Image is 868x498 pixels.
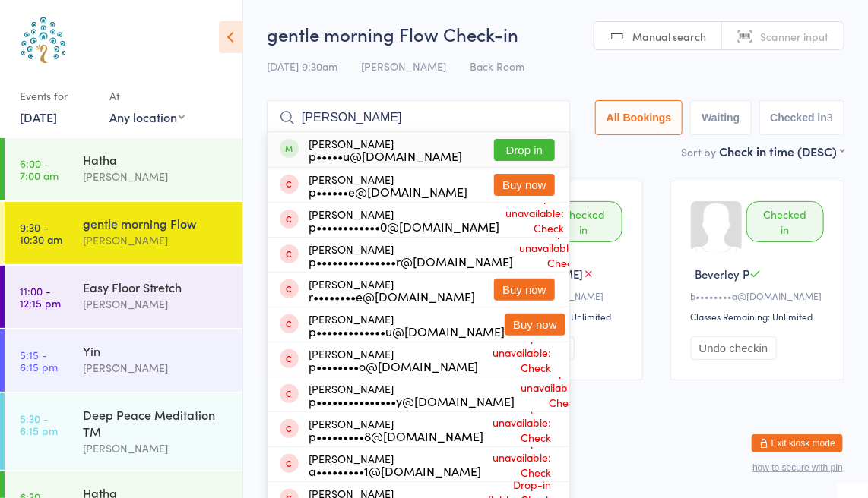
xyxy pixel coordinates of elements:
[544,201,622,242] div: Checked in
[83,151,230,168] div: Hatha
[309,465,481,477] div: a•••••••••1@[DOMAIN_NAME]
[20,84,94,109] div: Events for
[5,266,242,328] a: 11:00 -12:15 pmEasy Floor Stretch[PERSON_NAME]
[83,295,230,313] div: [PERSON_NAME]
[309,150,462,162] div: p•••••u@[DOMAIN_NAME]
[478,326,555,394] span: Drop-in unavailable: Check membership
[759,100,845,135] button: Checked in3
[309,220,499,232] div: p••••••••••••0@[DOMAIN_NAME]
[20,221,62,245] time: 9:30 - 10:30 am
[691,336,777,360] button: Undo checkin
[5,138,242,200] a: 6:00 -7:00 amHatha[PERSON_NAME]
[109,109,185,125] div: Any location
[83,359,230,377] div: [PERSON_NAME]
[515,361,583,429] span: Drop-in unavailable: Check membership
[361,58,446,74] span: [PERSON_NAME]
[752,434,843,452] button: Exit kiosk mode
[309,243,513,267] div: [PERSON_NAME]
[494,174,555,196] button: Buy now
[505,314,565,336] button: Buy now
[20,412,58,437] time: 5:30 - 6:15 pm
[309,278,475,302] div: [PERSON_NAME]
[595,100,683,135] button: All Bookings
[309,395,515,407] div: p•••••••••••••••y@[DOMAIN_NAME]
[309,290,475,302] div: r••••••••e@[DOMAIN_NAME]
[309,173,467,197] div: [PERSON_NAME]
[5,329,242,392] a: 5:15 -6:15 pmYin[PERSON_NAME]
[267,58,337,74] span: [DATE] 9:30am
[20,285,61,309] time: 11:00 - 12:15 pm
[83,232,230,249] div: [PERSON_NAME]
[827,112,833,124] div: 3
[83,342,230,359] div: Yin
[309,185,467,197] div: p••••••e@[DOMAIN_NAME]
[5,202,242,264] a: 9:30 -10:30 amgentle morning Flow[PERSON_NAME]
[483,396,555,464] span: Drop-in unavailable: Check membership
[309,255,513,267] div: p•••••••••••••••r@[DOMAIN_NAME]
[470,58,524,74] span: Back Room
[309,313,505,337] div: [PERSON_NAME]
[83,406,230,440] div: Deep Peace Meditation TM
[309,208,499,232] div: [PERSON_NAME]
[83,215,230,232] div: gentle morning Flow
[309,348,478,372] div: [PERSON_NAME]
[691,289,828,302] div: b••••••••a@[DOMAIN_NAME]
[309,383,515,407] div: [PERSON_NAME]
[681,144,716,159] label: Sort by
[695,266,750,282] span: Beverley P
[83,168,230,185] div: [PERSON_NAME]
[752,462,843,473] button: how to secure with pin
[309,452,481,477] div: [PERSON_NAME]
[760,29,828,44] span: Scanner input
[309,430,483,442] div: p•••••••••8@[DOMAIN_NAME]
[719,143,844,159] div: Check in time (DESC)
[690,100,751,135] button: Waiting
[267,21,844,46] h2: gentle morning Flow Check-in
[83,279,230,295] div: Easy Floor Stretch
[20,109,57,125] a: [DATE]
[746,201,824,242] div: Checked in
[309,418,483,442] div: [PERSON_NAME]
[20,348,58,373] time: 5:15 - 6:15 pm
[309,360,478,372] div: p••••••••o@[DOMAIN_NAME]
[513,221,581,289] span: Drop-in unavailable: Check membership
[15,11,72,68] img: Australian School of Meditation & Yoga
[267,100,570,135] input: Search
[83,440,230,457] div: [PERSON_NAME]
[494,279,555,301] button: Buy now
[309,137,462,162] div: [PERSON_NAME]
[499,186,568,254] span: Drop-in unavailable: Check membership
[309,325,505,337] div: p•••••••••••••u@[DOMAIN_NAME]
[109,84,185,109] div: At
[5,393,242,470] a: 5:30 -6:15 pmDeep Peace Meditation TM[PERSON_NAME]
[20,157,59,181] time: 6:00 - 7:00 am
[632,29,706,44] span: Manual search
[494,139,555,161] button: Drop in
[691,310,828,323] div: Classes Remaining: Unlimited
